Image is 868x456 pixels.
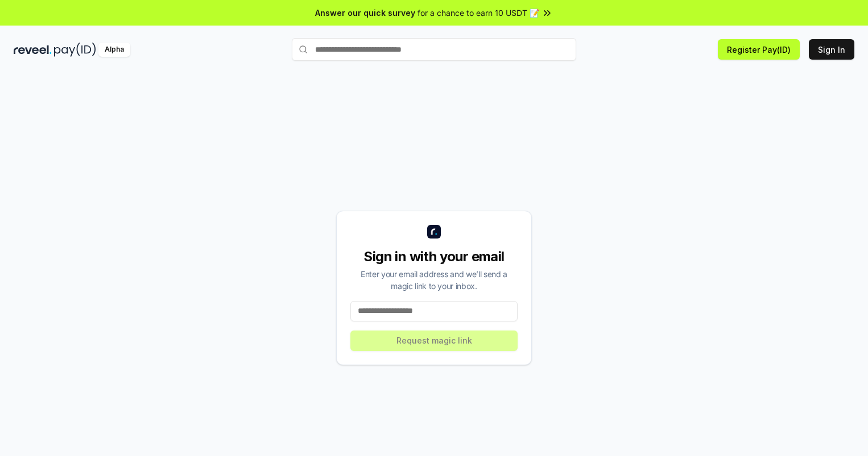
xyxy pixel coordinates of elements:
div: Enter your email address and we’ll send a magic link to your inbox. [350,268,518,292]
img: pay_id [54,43,96,57]
span: for a chance to earn 10 USDT 📝 [418,7,539,19]
div: Alpha [98,43,130,57]
img: logo_small [427,225,441,239]
div: Sign in with your email [350,248,518,266]
button: Register Pay(ID) [718,39,800,60]
img: reveel_dark [14,43,52,57]
span: Answer our quick survey [315,7,415,19]
button: Sign In [809,39,854,60]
